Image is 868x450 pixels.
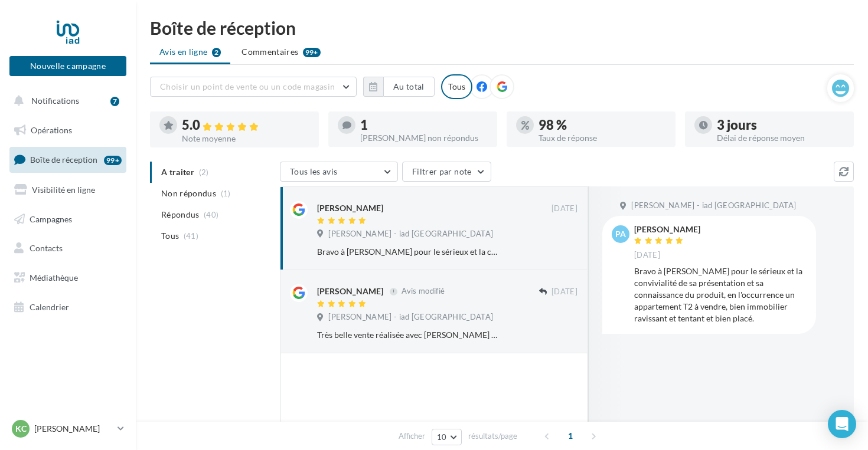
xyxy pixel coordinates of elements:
button: 10 [432,429,462,445]
div: Délai de réponse moyen [717,134,844,142]
div: 98 % [539,119,666,132]
span: 1 [561,426,580,445]
div: [PERSON_NAME] non répondus [360,134,488,142]
span: Contacts [30,243,63,253]
button: Tous les avis [280,162,398,182]
button: Au total [363,77,435,97]
span: résultats/page [468,431,517,442]
span: (40) [204,210,218,219]
a: KC [PERSON_NAME] [9,418,126,440]
span: (41) [184,231,198,241]
span: Campagnes [30,213,72,224]
div: 99+ [303,48,321,57]
span: Choisir un point de vente ou un code magasin [160,81,335,91]
span: Avis modifié [402,287,445,296]
span: [DATE] [634,250,660,261]
span: Calendrier [30,302,69,312]
div: 99+ [104,156,122,165]
span: (1) [221,189,231,198]
div: [PERSON_NAME] [317,202,383,214]
button: Au total [383,77,435,97]
a: Contacts [7,236,129,261]
span: [PERSON_NAME] - iad [GEOGRAPHIC_DATA] [631,201,796,211]
div: Très belle vente réalisée avec [PERSON_NAME] à l écoute et disponible Je recommande [317,329,501,341]
span: Médiathèque [30,272,78,283]
div: 3 jours [717,119,844,132]
div: 1 [360,119,488,132]
span: [DATE] [552,203,577,214]
div: [PERSON_NAME] [317,285,383,297]
div: Note moyenne [182,134,309,143]
button: Filtrer par note [402,162,491,182]
span: 10 [437,432,447,442]
span: Répondus [161,209,200,221]
span: Notifications [31,96,79,106]
span: pa [615,228,626,240]
a: Médiathèque [7,265,129,290]
span: [PERSON_NAME] - iad [GEOGRAPHIC_DATA] [328,229,493,239]
button: Choisir un point de vente ou un code magasin [150,77,357,97]
span: Non répondus [161,188,216,199]
button: Notifications 7 [7,88,124,113]
span: Tous [161,230,179,242]
span: Commentaires [242,46,298,58]
div: Open Intercom Messenger [828,410,856,438]
a: Opérations [7,118,129,143]
a: Calendrier [7,295,129,320]
div: Bravo à [PERSON_NAME] pour le sérieux et la convivialité de sa présentation et sa connaissance du... [317,246,501,258]
span: [DATE] [552,287,577,297]
p: [PERSON_NAME] [34,423,113,435]
div: Boîte de réception [150,19,854,37]
a: Boîte de réception99+ [7,147,129,172]
a: Visibilité en ligne [7,178,129,202]
div: Bravo à [PERSON_NAME] pour le sérieux et la convivialité de sa présentation et sa connaissance du... [634,265,807,324]
div: Tous [441,74,472,99]
div: 5.0 [182,119,309,132]
span: Visibilité en ligne [32,185,95,195]
div: [PERSON_NAME] [634,225,700,234]
span: Opérations [31,125,72,135]
div: Taux de réponse [539,134,666,142]
span: Tous les avis [290,166,338,176]
button: Nouvelle campagne [9,56,126,76]
div: 7 [110,97,119,106]
span: [PERSON_NAME] - iad [GEOGRAPHIC_DATA] [328,312,493,323]
span: KC [15,423,27,435]
span: Afficher [399,431,425,442]
a: Campagnes [7,207,129,232]
span: Boîte de réception [30,155,97,165]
